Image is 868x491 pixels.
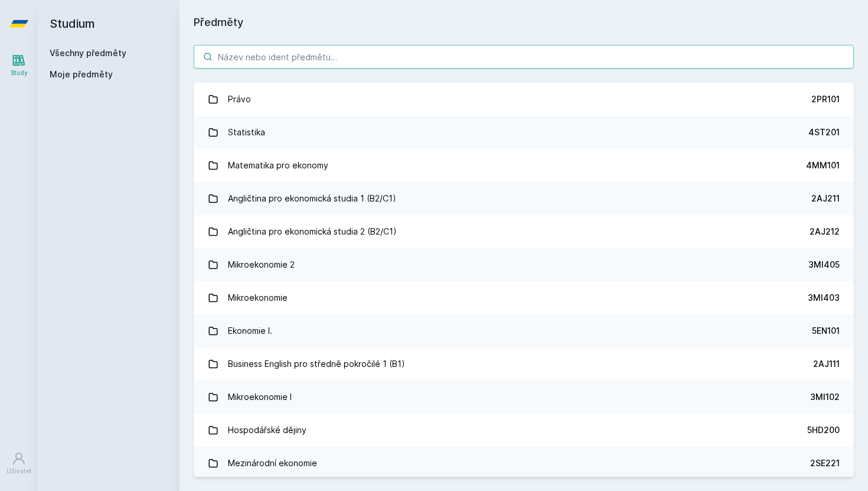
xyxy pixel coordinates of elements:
div: Právo [228,87,251,111]
div: 3MI102 [810,391,840,403]
a: Všechny předměty [50,48,126,58]
div: 5HD200 [807,424,840,436]
div: 3MI405 [808,259,840,271]
div: 4MM101 [806,160,840,171]
a: Uživatel [2,446,35,482]
div: Statistika [228,121,265,144]
a: Study [2,47,35,83]
a: Hospodářské dějiny 5HD200 [194,414,854,447]
span: Moje předměty [50,69,113,80]
a: Mezinárodní ekonomie 2SE221 [194,447,854,480]
div: Matematika pro ekonomy [228,154,328,177]
a: Angličtina pro ekonomická studia 2 (B2/C1) 2AJ212 [194,215,854,248]
div: 4ST201 [808,126,840,138]
a: Business English pro středně pokročilé 1 (B1) 2AJ111 [194,347,854,381]
a: Ekonomie I. 5EN101 [194,314,854,347]
div: 2AJ212 [810,226,840,238]
div: Ekonomie I. [228,319,272,343]
div: 2AJ111 [813,358,840,370]
div: Angličtina pro ekonomická studia 2 (B2/C1) [228,220,397,243]
a: Mikroekonomie I 3MI102 [194,381,854,414]
h1: Předměty [194,14,854,31]
input: Název nebo ident předmětu… [194,45,854,69]
div: 3MI403 [808,292,840,304]
div: Uživatel [6,467,31,476]
div: 2SE221 [810,457,840,469]
a: Angličtina pro ekonomická studia 1 (B2/C1) 2AJ211 [194,182,854,215]
a: Matematika pro ekonomy 4MM101 [194,149,854,182]
a: Mikroekonomie 3MI403 [194,281,854,314]
div: 2AJ211 [811,193,840,204]
div: 2PR101 [811,93,840,105]
a: Mikroekonomie 2 3MI405 [194,248,854,281]
div: Angličtina pro ekonomická studia 1 (B2/C1) [228,187,396,210]
div: Study [11,69,28,77]
div: Mikroekonomie [228,286,288,310]
div: Business English pro středně pokročilé 1 (B1) [228,352,405,376]
div: Hospodářské dějiny [228,418,306,442]
a: Právo 2PR101 [194,83,854,116]
div: 5EN101 [812,325,840,337]
a: Statistika 4ST201 [194,116,854,149]
div: Mikroekonomie I [228,385,292,409]
div: Mikroekonomie 2 [228,253,295,277]
div: Mezinárodní ekonomie [228,451,317,475]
